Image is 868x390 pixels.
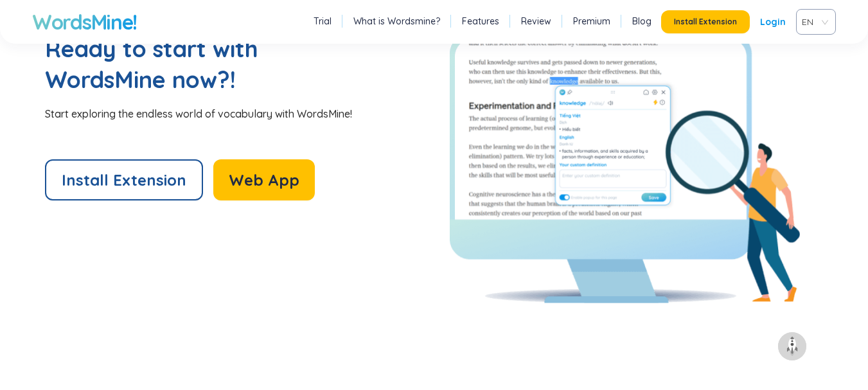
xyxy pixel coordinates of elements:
img: to top [782,336,802,357]
a: Premium [573,15,610,28]
a: Review [521,15,551,28]
a: Blog [632,15,651,28]
button: Web App [213,159,315,200]
a: Login [760,10,786,33]
h2: Ready to start with WordsMine now?! [45,33,321,95]
a: What is Wordsmine? [353,15,440,28]
a: Trial [314,15,332,28]
img: Explore WordsMine! [450,33,801,303]
span: Web App [229,170,299,190]
div: Start exploring the endless world of vocabulary with WordsMine! [45,107,434,121]
a: WordsMine! [32,9,137,35]
span: VIE [802,12,825,31]
button: Install Extension [45,159,203,200]
span: Install Extension [674,17,737,27]
span: Install Extension [62,170,186,190]
a: Features [462,15,499,28]
button: Install Extension [661,10,750,33]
